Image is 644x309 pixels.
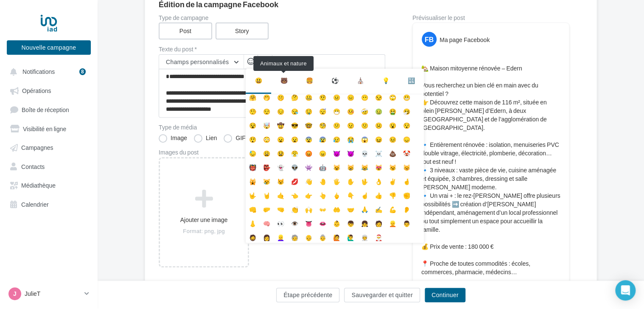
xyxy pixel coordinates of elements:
div: ⛪ [357,76,364,86]
li: 🤟 [246,187,260,201]
li: 💪 [386,201,400,215]
span: Visibilité en ligne [23,125,66,132]
label: GIF [224,134,245,143]
li: 👹 [246,159,260,173]
li: 👎 [386,187,400,201]
li: 🤚 [316,173,330,187]
li: 💩 [386,145,400,159]
li: 👻 [274,159,288,173]
div: ⚽ [331,76,339,86]
li: 👅 [302,215,316,229]
li: 👀 [274,215,288,229]
li: 🤛 [260,201,274,215]
li: 😹 [358,159,372,173]
a: Calendrier [5,196,92,211]
li: 👋 [302,173,316,187]
li: 🧓 [288,229,302,243]
li: 😼 [386,159,400,173]
li: 🤘 [260,187,274,201]
li: 🙀 [246,173,260,187]
li: 🤞 [400,173,414,187]
li: 👽 [288,159,302,173]
li: 😤 [288,145,302,159]
li: 😧 [288,131,302,145]
li: 👶 [330,215,344,229]
li: 🧑 [372,215,386,229]
li: 👈 [288,187,302,201]
li: 🤮 [386,103,400,117]
li: 👐 [316,201,330,215]
li: 😪 [288,103,302,117]
button: Étape précédente [276,288,339,302]
li: 😻 [372,159,386,173]
li: 🙄 [386,89,400,103]
li: 🧔 [246,229,260,243]
li: 👦 [344,215,358,229]
a: J JulieT [7,286,91,302]
li: 🤨 [316,89,330,103]
label: Lien [194,134,217,143]
li: 😨 [302,131,316,145]
a: Médiathèque [5,177,92,192]
li: 🤤 [302,103,316,117]
div: 🐻 [280,76,288,86]
li: 🙏 [358,201,372,215]
li: 😥 [330,131,344,145]
li: 👍 [372,187,386,201]
div: 🍔 [306,76,313,86]
li: 👿 [344,145,358,159]
li: 😯 [400,117,414,131]
li: 🤙 [274,187,288,201]
li: 🤓 [302,117,316,131]
span: J [13,289,17,298]
li: 🤒 [344,103,358,117]
li: 👧 [358,215,372,229]
div: 🔣 [408,76,415,86]
li: 😣 [386,131,400,145]
label: Post [159,22,212,39]
li: 🤗 [246,89,260,103]
label: Image [159,134,187,143]
li: 😰 [316,131,330,145]
button: Nouvelle campagne [7,40,91,55]
li: 😲 [246,131,260,145]
li: 🙌 [302,201,316,215]
label: Story [216,22,269,39]
span: Notifications [22,68,55,75]
button: Notifications 8 [5,64,89,79]
li: 😫 [274,145,288,159]
li: 👇 [344,187,358,201]
li: 🖕 [330,187,344,201]
li: 😐 [330,89,344,103]
div: Ma page Facebook [440,36,490,44]
li: 🧐 [316,117,330,131]
li: 😿 [260,173,274,187]
li: 😖 [372,131,386,145]
li: 🤐 [302,89,316,103]
li: 👆 [316,187,330,201]
li: 🤥 [246,103,260,117]
li: 🤫 [274,89,288,103]
li: 😳 [260,131,274,145]
li: 🙋‍♂️ [344,229,358,243]
a: Contacts [5,158,92,174]
li: ✋ [344,173,358,187]
li: 😟 [344,117,358,131]
li: 🤭 [260,89,274,103]
li: 😑 [344,89,358,103]
li: 😸 [344,159,358,173]
li: 😴 [316,103,330,117]
li: 🙋 [330,229,344,243]
li: 😬 [400,89,414,103]
div: Images du post [159,149,385,155]
div: 8 [79,68,86,75]
li: 👺 [260,159,274,173]
div: Animaux et nature [253,56,314,71]
li: 😺 [330,159,344,173]
span: Contacts [21,163,45,170]
li: ☝ [358,187,372,201]
span: Médiathèque [21,182,56,189]
li: 👁️ [288,215,302,229]
button: Champs personnalisés [159,55,244,69]
li: 🧠 [260,215,274,229]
